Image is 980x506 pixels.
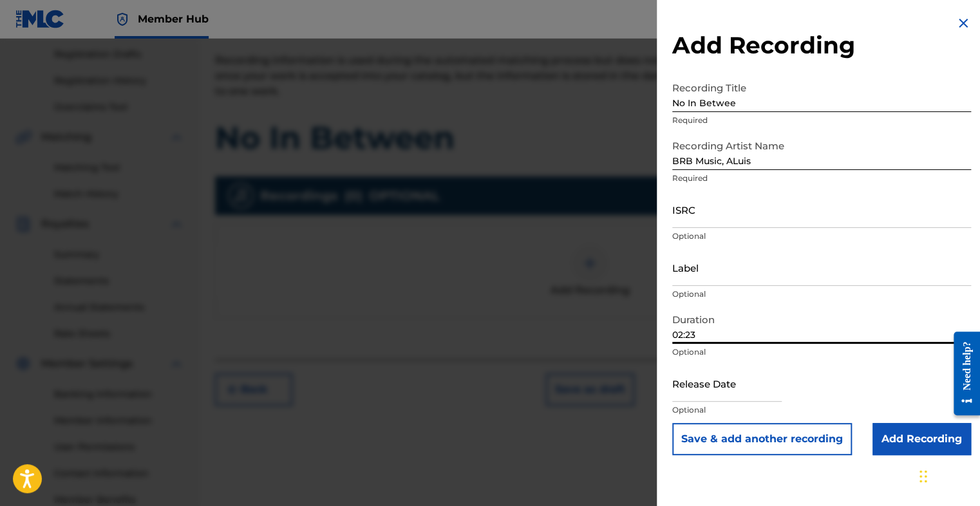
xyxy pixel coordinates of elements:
button: Save & add another recording [672,423,852,455]
p: Required [672,115,971,126]
p: Required [672,173,971,184]
img: Top Rightsholder [115,12,130,27]
iframe: Chat Widget [916,444,980,506]
iframe: Resource Center [944,321,980,425]
p: Optional [672,346,971,358]
span: Member Hub [138,12,209,26]
img: MLC Logo [15,10,65,28]
p: Optional [672,288,971,300]
p: Optional [672,230,971,242]
input: Add Recording [872,423,971,455]
h2: Add Recording [672,31,971,60]
div: Drag [919,457,927,496]
p: Optional [672,404,971,416]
